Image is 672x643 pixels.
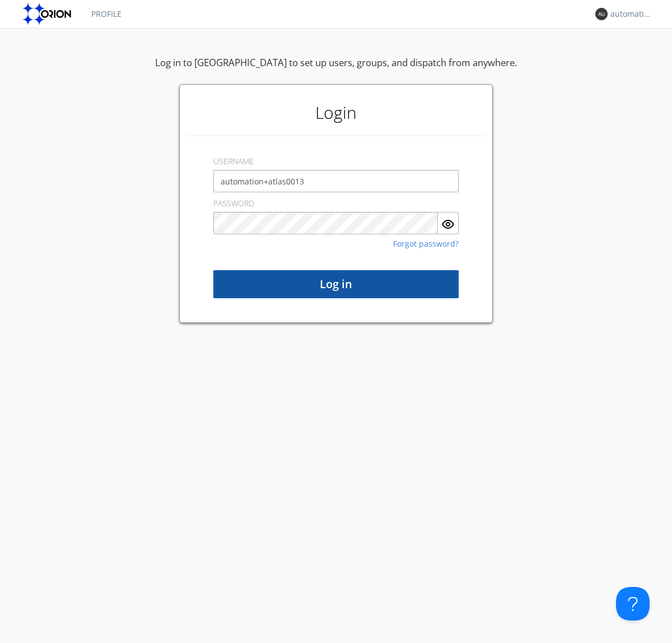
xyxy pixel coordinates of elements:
a: Forgot password? [393,240,459,248]
h1: Login [185,90,487,135]
label: PASSWORD [213,198,254,209]
div: Log in to [GEOGRAPHIC_DATA] to set up users, groups, and dispatch from anywhere. [155,56,517,84]
button: Log in [213,270,459,298]
img: 373638.png [595,8,608,20]
div: automation+atlas0013 [610,8,652,20]
input: Password [213,212,438,234]
iframe: Toggle Customer Support [616,587,650,621]
img: orion-labs-logo.svg [22,3,74,25]
img: eye.svg [441,218,455,231]
label: USERNAME [213,156,254,167]
button: Show Password [438,212,459,234]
